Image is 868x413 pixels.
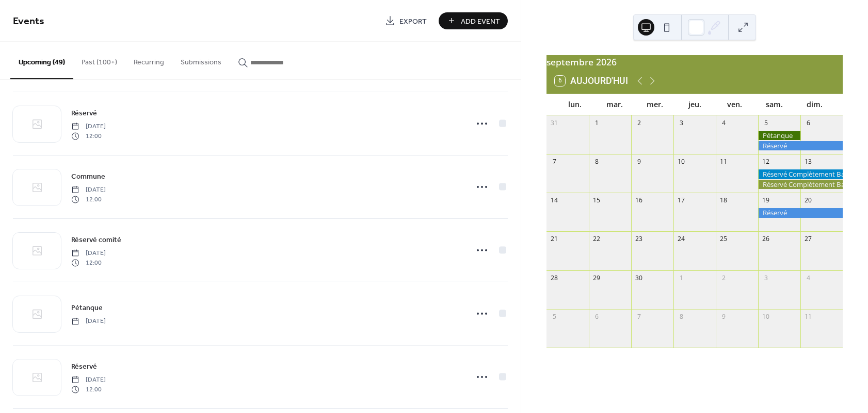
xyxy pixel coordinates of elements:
[677,118,686,127] div: 3
[71,249,106,258] span: [DATE]
[555,94,594,115] div: lun.
[758,169,843,179] div: Réservé Complètement Barges
[677,235,686,244] div: 24
[71,303,103,314] span: Pétanque
[377,12,435,29] a: Export
[635,94,674,115] div: mer.
[71,360,97,372] a: Réservé
[71,185,106,195] span: [DATE]
[719,235,728,244] div: 25
[592,196,601,205] div: 15
[719,312,728,321] div: 9
[71,171,105,182] span: Commune
[71,235,121,246] span: Réservé comité
[635,158,644,166] div: 9
[71,385,106,394] span: 12:00
[71,170,105,182] a: Commune
[804,273,813,282] div: 4
[550,196,559,205] div: 14
[461,16,500,27] span: Add Event
[73,42,125,78] button: Past (100+)
[804,196,813,205] div: 20
[10,42,73,79] button: Upcoming (49)
[804,118,813,127] div: 6
[635,273,644,282] div: 30
[550,273,559,282] div: 28
[635,196,644,205] div: 16
[71,302,103,314] a: Pétanque
[125,42,172,78] button: Recurring
[719,196,728,205] div: 18
[546,55,843,68] div: septembre 2026
[592,158,601,166] div: 8
[71,234,121,246] a: Réservé comité
[719,118,728,127] div: 4
[550,158,559,166] div: 7
[172,42,230,78] button: Submissions
[71,122,106,131] span: [DATE]
[677,273,686,282] div: 1
[758,131,800,140] div: Pétanque
[758,141,843,150] div: Réservé
[551,73,632,89] button: 6Aujourd'hui
[758,180,843,189] div: Réservé Complètement Barges
[635,235,644,244] div: 23
[592,118,601,127] div: 1
[762,118,770,127] div: 5
[715,94,754,115] div: ven.
[719,158,728,166] div: 11
[595,94,635,115] div: mar.
[677,158,686,166] div: 10
[804,158,813,166] div: 13
[592,273,601,282] div: 29
[762,235,770,244] div: 26
[795,94,834,115] div: dim.
[592,312,601,321] div: 6
[677,312,686,321] div: 8
[71,131,106,141] span: 12:00
[71,317,106,326] span: [DATE]
[762,273,770,282] div: 3
[550,312,559,321] div: 5
[550,118,559,127] div: 31
[439,12,508,29] button: Add Event
[677,196,686,205] div: 17
[13,11,44,31] span: Events
[71,362,97,372] span: Réservé
[71,195,106,204] span: 12:00
[762,196,770,205] div: 19
[754,94,794,115] div: sam.
[71,258,106,267] span: 12:00
[635,312,644,321] div: 7
[550,235,559,244] div: 21
[762,312,770,321] div: 10
[804,235,813,244] div: 27
[804,312,813,321] div: 11
[762,158,770,166] div: 12
[635,118,644,127] div: 2
[71,108,97,119] span: Réservé
[399,16,427,27] span: Export
[71,107,97,119] a: Réservé
[758,208,843,217] div: Réservé
[719,273,728,282] div: 2
[674,94,714,115] div: jeu.
[592,235,601,244] div: 22
[71,375,106,385] span: [DATE]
